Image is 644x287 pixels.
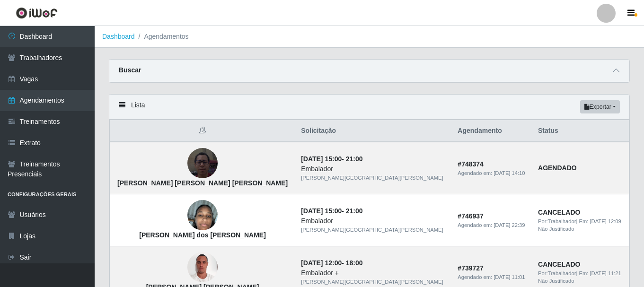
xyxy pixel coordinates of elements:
[458,273,527,281] div: Agendado em:
[346,207,363,215] time: 21:00
[458,169,527,177] div: Agendado em:
[95,26,644,48] nav: breadcrumb
[301,259,362,267] strong: -
[452,120,532,142] th: Agendamento
[301,268,446,278] div: Embalador +
[494,274,525,280] time: [DATE] 11:01
[135,32,189,42] li: Agendamentos
[301,278,446,286] div: [PERSON_NAME][GEOGRAPHIC_DATA][PERSON_NAME]
[301,164,446,174] div: Embalador
[494,170,525,176] time: [DATE] 14:10
[301,259,342,267] time: [DATE] 12:00
[301,207,342,215] time: [DATE] 15:00
[346,155,363,163] time: 21:00
[538,270,576,276] span: Por: Trabalhador
[187,136,218,190] img: João Vinícius Martins de Castro Teixeira
[301,155,362,163] strong: -
[458,160,484,168] strong: # 748374
[119,66,141,74] strong: Buscar
[301,226,446,234] div: [PERSON_NAME][GEOGRAPHIC_DATA][PERSON_NAME]
[532,120,629,142] th: Status
[458,264,484,272] strong: # 739727
[590,270,621,276] time: [DATE] 11:21
[301,174,446,182] div: [PERSON_NAME][GEOGRAPHIC_DATA][PERSON_NAME]
[295,120,452,142] th: Solicitação
[301,216,446,226] div: Embalador
[538,218,576,224] span: Por: Trabalhador
[538,164,577,172] strong: AGENDADO
[187,189,218,243] img: Clara Rosa dos Santos
[301,155,342,163] time: [DATE] 15:00
[117,179,288,187] strong: [PERSON_NAME] [PERSON_NAME] [PERSON_NAME]
[458,221,527,229] div: Agendado em:
[538,217,623,226] div: | Em:
[580,100,620,113] button: Exportar
[301,207,362,215] strong: -
[458,212,484,220] strong: # 746937
[16,7,58,19] img: CoreUI Logo
[494,222,525,228] time: [DATE] 22:39
[538,209,580,216] strong: CANCELADO
[538,277,623,285] div: Não Justificado
[538,225,623,233] div: Não Justificado
[109,95,629,120] div: Lista
[139,231,266,239] strong: [PERSON_NAME] dos [PERSON_NAME]
[346,259,363,267] time: 18:00
[102,33,135,40] a: Dashboard
[590,218,621,224] time: [DATE] 12:09
[538,261,580,268] strong: CANCELADO
[538,270,623,278] div: | Em:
